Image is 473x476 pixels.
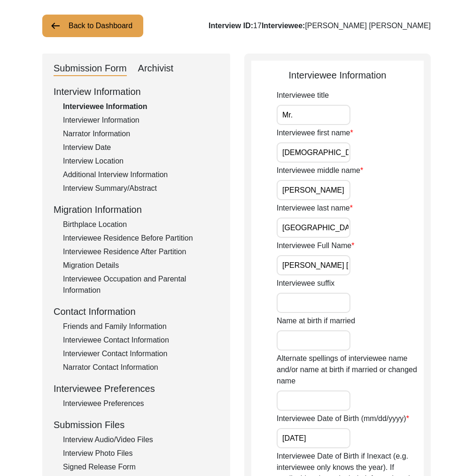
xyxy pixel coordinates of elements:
label: Interviewee first name [277,127,353,139]
div: Interview Summary/Abstract [63,183,219,194]
div: Contact Information [54,304,219,319]
div: Narrator Information [63,128,219,140]
label: Name at birth if married [277,315,355,327]
div: Interviewer Contact Information [63,348,219,359]
div: Interviewee Information [251,68,424,82]
label: Interviewee title [277,90,329,101]
div: Interviewee Occupation and Parental Information [63,273,219,296]
div: Migration Details [63,260,219,271]
label: Interviewee suffix [277,278,334,289]
div: Interview Location [63,156,219,167]
div: Submission Files [54,418,219,432]
div: Interview Audio/Video Files [63,434,219,445]
div: Birthplace Location [63,219,219,230]
label: Interviewee Date of Birth (mm/dd/yyyy) [277,413,409,424]
div: Interview Date [63,142,219,153]
b: Interview ID: [209,22,253,30]
b: Interviewee: [262,22,305,30]
div: Migration Information [54,203,219,217]
div: Additional Interview Information [63,169,219,180]
label: Interviewee last name [277,203,353,214]
div: Interviewee Contact Information [63,335,219,346]
div: Friends and Family Information [63,321,219,332]
div: 17 [PERSON_NAME] [PERSON_NAME] [209,20,431,31]
div: Interviewee Preferences [63,398,219,409]
div: Submission Form [54,61,127,76]
button: Back to Dashboard [42,15,143,37]
div: Archivist [138,61,174,76]
div: Interviewee Residence Before Partition [63,233,219,244]
div: Interviewee Residence After Partition [63,246,219,258]
div: Signed Release Form [63,461,219,473]
div: Interviewee Information [63,101,219,112]
div: Interview Photo Files [63,448,219,459]
div: Interviewee Preferences [54,382,219,396]
img: arrow-left.png [50,20,61,31]
div: Interview Information [54,85,219,99]
label: Alternate spellings of interviewee name and/or name at birth if married or changed name [277,353,424,387]
label: Interviewee middle name [277,165,363,176]
div: Narrator Contact Information [63,362,219,373]
label: Interviewee Full Name [277,240,354,251]
div: Interviewer Information [63,115,219,126]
